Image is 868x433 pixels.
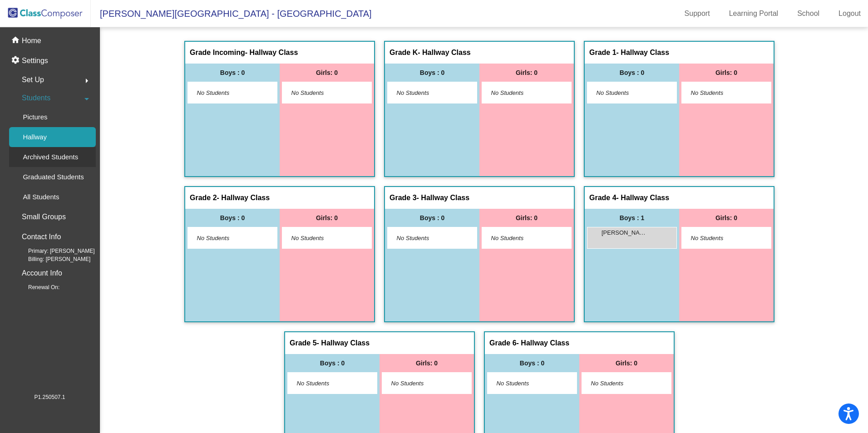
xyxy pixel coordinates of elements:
[81,75,92,86] mat-icon: arrow_right
[585,64,679,82] div: Boys : 0
[385,209,479,227] div: Boys : 0
[185,64,280,82] div: Boys : 0
[291,89,348,98] span: No Students
[390,193,417,202] span: Grade 3
[23,152,78,162] p: Archived Students
[23,192,59,202] p: All Students
[677,6,717,21] a: Support
[589,48,616,57] span: Grade 1
[22,55,48,66] p: Settings
[497,379,553,388] span: No Students
[11,35,22,46] mat-icon: home
[691,89,748,98] span: No Students
[14,283,59,291] span: Renewal On:
[23,172,84,182] p: Graduated Students
[390,48,418,57] span: Grade K
[14,255,90,263] span: Billing: [PERSON_NAME]
[597,89,653,98] span: No Students
[485,354,579,372] div: Boys : 0
[479,209,574,227] div: Girls: 0
[280,64,374,82] div: Girls: 0
[616,193,670,202] span: - Hallway Class
[397,234,454,243] span: No Students
[491,234,548,243] span: No Students
[297,379,354,388] span: No Students
[245,48,298,57] span: - Hallway Class
[291,234,348,243] span: No Students
[317,339,370,348] span: - Hallway Class
[722,6,786,21] a: Learning Portal
[22,211,66,223] p: Small Groups
[290,339,317,348] span: Grade 5
[23,132,47,143] p: Hallway
[479,64,574,82] div: Girls: 0
[616,48,670,57] span: - Hallway Class
[190,193,217,202] span: Grade 2
[397,89,454,98] span: No Students
[691,234,748,243] span: No Students
[418,48,471,57] span: - Hallway Class
[417,193,470,202] span: - Hallway Class
[190,48,245,57] span: Grade Incoming
[285,354,380,372] div: Boys : 0
[11,55,22,66] mat-icon: settings
[217,193,270,202] span: - Hallway Class
[385,64,479,82] div: Boys : 0
[91,6,372,21] span: [PERSON_NAME][GEOGRAPHIC_DATA] - [GEOGRAPHIC_DATA]
[585,209,679,227] div: Boys : 1
[517,339,570,348] span: - Hallway Class
[22,92,50,104] span: Students
[81,93,92,104] mat-icon: arrow_drop_down
[197,234,254,243] span: No Students
[790,6,827,21] a: School
[23,112,47,123] p: Pictures
[22,267,62,280] p: Account Info
[589,193,616,202] span: Grade 4
[14,247,95,255] span: Primary: [PERSON_NAME]
[489,339,517,348] span: Grade 6
[380,354,474,372] div: Girls: 0
[679,209,774,227] div: Girls: 0
[591,379,648,388] span: No Students
[679,64,774,82] div: Girls: 0
[22,35,41,46] p: Home
[280,209,374,227] div: Girls: 0
[602,228,647,237] span: [PERSON_NAME]
[831,6,868,21] a: Logout
[22,74,44,86] span: Set Up
[185,209,280,227] div: Boys : 0
[491,89,548,98] span: No Students
[22,231,61,243] p: Contact Info
[579,354,674,372] div: Girls: 0
[391,379,448,388] span: No Students
[197,89,254,98] span: No Students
